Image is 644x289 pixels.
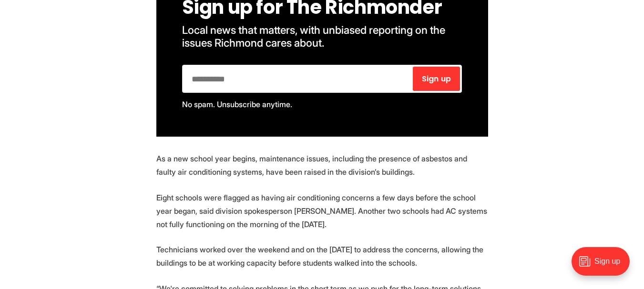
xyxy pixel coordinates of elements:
[156,191,488,231] p: Eight schools were flagged as having air conditioning concerns a few days before the school year ...
[413,67,460,91] button: Sign up
[182,100,292,109] span: No spam. Unsubscribe anytime.
[156,152,488,179] p: As a new school year begins, maintenance issues, including the presence of asbestos and faulty ai...
[563,242,644,289] iframe: portal-trigger
[182,23,448,49] span: Local news that matters, with unbiased reporting on the issues Richmond cares about.
[156,243,488,269] p: Technicians worked over the weekend and on the [DATE] to address the concerns, allowing the build...
[422,75,451,83] span: Sign up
